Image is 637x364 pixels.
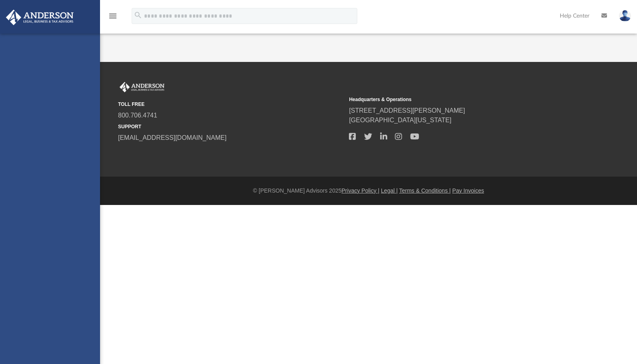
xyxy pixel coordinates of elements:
[452,187,484,194] a: Pay Invoices
[100,187,637,195] div: © [PERSON_NAME] Advisors 2025
[619,10,631,22] img: User Pic
[342,187,380,194] a: Privacy Policy |
[118,112,157,119] a: 800.706.4741
[134,11,142,20] i: search
[108,11,118,21] i: menu
[118,123,343,130] small: SUPPORT
[349,96,574,103] small: Headquarters & Operations
[349,107,465,114] a: [STREET_ADDRESS][PERSON_NAME]
[349,117,451,123] a: [GEOGRAPHIC_DATA][US_STATE]
[381,187,398,194] a: Legal |
[118,82,166,92] img: Anderson Advisors Platinum Portal
[118,101,343,108] small: TOLL FREE
[118,134,226,141] a: [EMAIL_ADDRESS][DOMAIN_NAME]
[108,15,118,21] a: menu
[399,187,451,194] a: Terms & Conditions |
[4,10,76,25] img: Anderson Advisors Platinum Portal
